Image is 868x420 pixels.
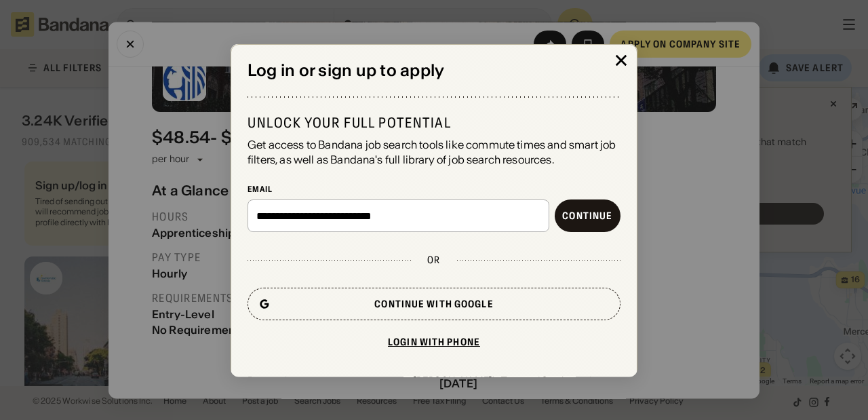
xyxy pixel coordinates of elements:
div: Continue [562,211,612,221]
div: Login with phone [388,337,480,347]
a: Terms of Service [501,375,574,387]
div: By creating an account, you agree to [PERSON_NAME]'s and . [248,375,620,399]
div: Continue with Google [374,299,493,309]
div: Get access to Bandana job search tools like commute times and smart job filters, as well as Banda... [248,136,620,167]
div: Unlock your full potential [248,113,620,131]
div: Email [248,183,620,194]
div: Log in or sign up to apply [248,60,620,80]
div: or [427,254,440,266]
